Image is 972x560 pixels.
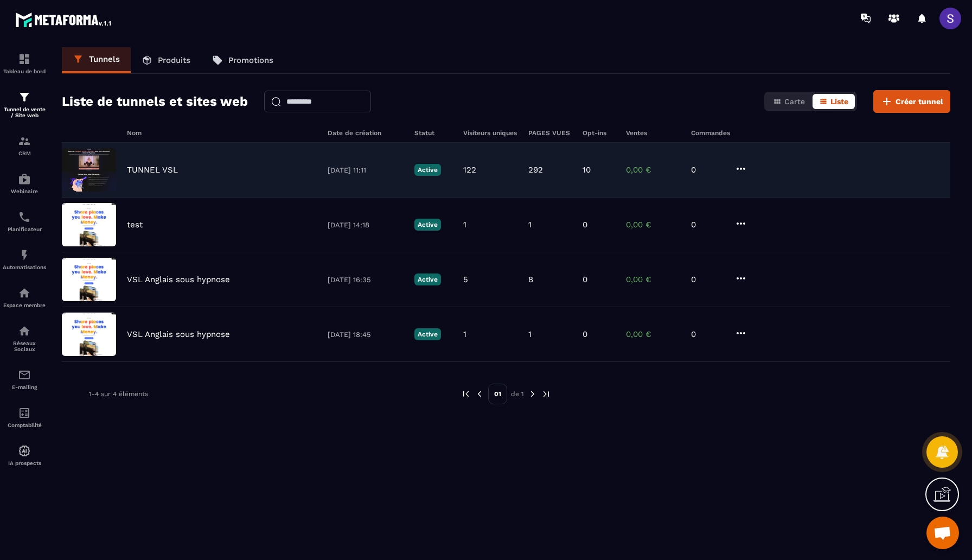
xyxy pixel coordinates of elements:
p: Promotions [228,55,273,65]
img: image [62,148,116,192]
p: test [127,220,143,230]
p: Webinaire [3,188,46,194]
span: Carte [784,97,805,106]
a: Produits [131,47,201,73]
p: 01 [488,384,507,404]
a: accountantaccountantComptabilité [3,398,46,436]
a: formationformationCRM [3,126,46,164]
p: Active [414,273,441,285]
img: accountant [18,406,31,419]
p: Réseaux Sociaux [3,340,46,352]
p: 0,00 € [626,165,680,175]
p: [DATE] 18:45 [328,330,404,339]
p: Active [414,328,441,340]
span: Liste [830,97,848,106]
p: [DATE] 14:18 [328,221,404,229]
span: Créer tunnel [896,96,943,107]
img: next [541,389,551,399]
a: formationformationTableau de bord [3,44,46,82]
button: Carte [766,94,811,109]
p: Tableau de bord [3,68,46,74]
img: next [528,389,538,399]
img: automations [18,444,31,457]
a: Ouvrir le chat [926,517,959,549]
p: E-mailing [3,384,46,390]
p: TUNNEL VSL [127,165,178,175]
p: 8 [528,275,533,284]
p: VSL Anglais sous hypnose [127,329,230,339]
img: prev [475,389,484,399]
p: 0 [691,275,724,284]
h2: Liste de tunnels et sites web [62,91,248,112]
p: de 1 [511,390,524,398]
p: Active [414,164,441,176]
h6: Ventes [626,129,680,137]
img: social-network [18,324,31,338]
img: logo [15,10,113,29]
p: 0 [583,275,587,284]
p: VSL Anglais sous hypnose [127,275,230,284]
a: Promotions [201,47,284,73]
p: 0 [691,165,724,175]
p: IA prospects [3,460,46,466]
p: Planificateur [3,226,46,232]
p: [DATE] 16:35 [328,276,404,284]
h6: PAGES VUES [528,129,572,137]
a: automationsautomationsAutomatisations [3,240,46,278]
a: formationformationTunnel de vente / Site web [3,82,46,126]
p: 0 [691,220,724,230]
p: 1 [463,220,466,230]
p: 1 [463,329,466,339]
a: emailemailE-mailing [3,360,46,398]
h6: Date de création [328,129,404,137]
img: formation [18,53,31,66]
img: image [62,313,116,356]
p: 0,00 € [626,220,680,230]
p: 0,00 € [626,329,680,339]
p: 292 [528,165,543,175]
p: 1 [528,329,532,339]
p: Comptabilité [3,422,46,428]
p: 0,00 € [626,275,680,284]
h6: Visiteurs uniques [463,129,517,137]
img: image [62,258,116,301]
p: Active [414,219,441,231]
img: prev [461,389,471,399]
img: image [62,203,116,246]
p: 0 [583,220,587,230]
p: 5 [463,275,468,284]
h6: Statut [414,129,452,137]
h6: Commandes [691,129,730,137]
a: schedulerschedulerPlanificateur [3,202,46,240]
img: formation [18,135,31,148]
p: 122 [463,165,476,175]
h6: Nom [127,129,317,137]
p: Espace membre [3,302,46,308]
p: 0 [691,329,724,339]
img: scheduler [18,211,31,224]
p: CRM [3,150,46,156]
img: automations [18,249,31,262]
p: Tunnel de vente / Site web [3,106,46,118]
img: formation [18,91,31,104]
button: Créer tunnel [873,90,950,113]
p: Automatisations [3,264,46,270]
button: Liste [813,94,855,109]
p: Produits [158,55,190,65]
p: 10 [583,165,591,175]
p: [DATE] 11:11 [328,166,404,174]
p: 0 [583,329,587,339]
a: automationsautomationsEspace membre [3,278,46,316]
a: social-networksocial-networkRéseaux Sociaux [3,316,46,360]
a: automationsautomationsWebinaire [3,164,46,202]
img: automations [18,173,31,186]
h6: Opt-ins [583,129,615,137]
img: automations [18,287,31,300]
p: 1 [528,220,532,230]
a: Tunnels [62,47,131,73]
p: Tunnels [89,54,120,64]
p: 1-4 sur 4 éléments [89,390,148,398]
img: email [18,368,31,381]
